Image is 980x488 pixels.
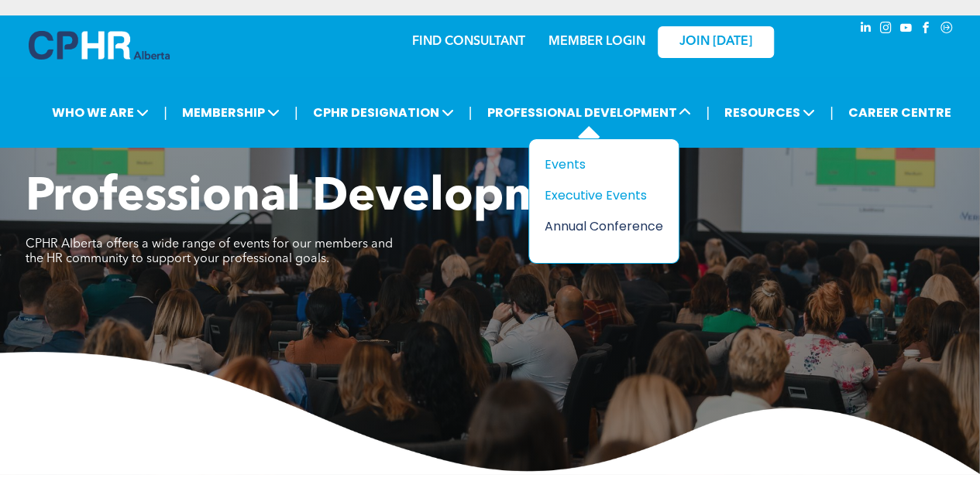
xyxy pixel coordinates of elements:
[898,19,915,40] a: youtube
[308,98,459,127] span: CPHR DESIGNATION
[878,19,895,40] a: instagram
[938,19,955,40] a: Social network
[706,97,710,128] li: |
[844,98,956,127] a: CAREER CENTRE
[545,155,652,174] div: Events
[469,97,473,128] li: |
[658,26,774,58] a: JOIN [DATE]
[177,98,284,127] span: MEMBERSHIP
[830,97,834,128] li: |
[548,36,645,48] a: MEMBER LOGIN
[545,217,663,236] a: Annual Conference
[26,238,393,265] span: CPHR Alberta offers a wide range of events for our members and the HR community to support your p...
[29,31,170,60] img: A blue and white logo for cp alberta
[858,19,875,40] a: linkedin
[26,175,620,221] span: Professional Development
[545,186,652,205] div: Executive Events
[918,19,935,40] a: facebook
[545,186,663,205] a: Executive Events
[720,98,820,127] span: RESOURCES
[294,97,298,128] li: |
[482,98,696,127] span: PROFESSIONAL DEVELOPMENT
[412,36,525,48] a: FIND CONSULTANT
[163,97,167,128] li: |
[545,155,663,174] a: Events
[545,217,652,236] div: Annual Conference
[47,98,153,127] span: WHO WE ARE
[679,35,752,49] span: JOIN [DATE]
